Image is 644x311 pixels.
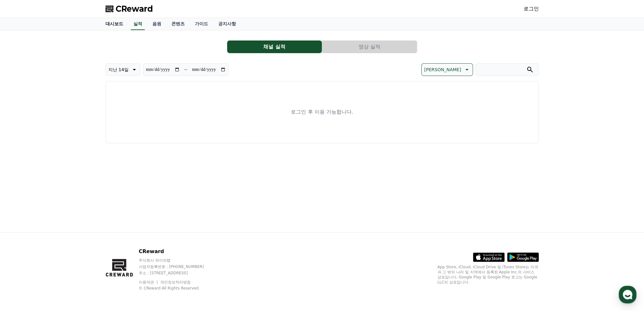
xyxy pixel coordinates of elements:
[2,201,42,216] a: 홈
[82,201,122,216] a: 설정
[139,258,216,263] p: 주식회사 와이피랩
[424,65,461,74] p: [PERSON_NAME]
[108,65,129,74] p: 지난 14일
[147,18,166,30] a: 음원
[98,210,105,215] span: 설정
[116,4,153,14] span: CReward
[20,210,24,215] span: 홈
[139,280,159,284] a: 이용약관
[322,40,417,53] button: 영상 실적
[105,63,140,76] button: 지난 14일
[227,40,322,53] button: 채널 실적
[100,18,128,30] a: 대시보드
[524,5,539,13] a: 로그인
[227,40,322,53] a: 채널 실적
[131,18,145,30] a: 실적
[322,40,417,53] a: 영상 실적
[421,63,473,76] button: [PERSON_NAME]
[166,18,190,30] a: 콘텐츠
[139,271,216,276] p: 주소 : [STREET_ADDRESS]
[139,264,216,269] p: 사업자등록번호 : [PHONE_NUMBER]
[190,18,213,30] a: 가이드
[42,201,82,216] a: 대화
[105,4,153,14] a: CReward
[160,280,191,284] a: 개인정보처리방침
[437,264,539,285] p: App Store, iCloud, iCloud Drive 및 iTunes Store는 미국과 그 밖의 나라 및 지역에서 등록된 Apple Inc.의 서비스 상표입니다. Goo...
[184,66,188,73] p: ~
[291,108,353,116] p: 로그인 후 이용 가능합니다.
[58,210,66,215] span: 대화
[139,248,216,255] p: CReward
[213,18,241,30] a: 공지사항
[139,286,216,291] p: © CReward All Rights Reserved.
